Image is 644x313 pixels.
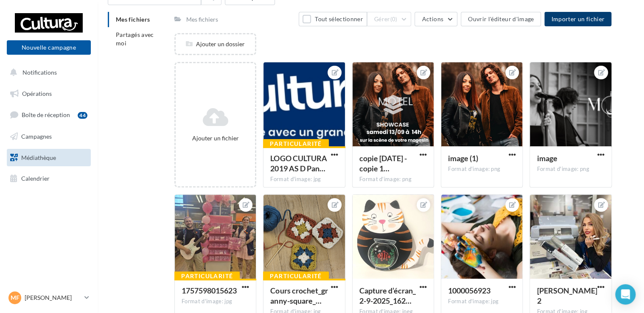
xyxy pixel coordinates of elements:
span: Actions [422,15,443,22]
span: Campagnes [21,133,52,140]
button: Nouvelle campagne [7,40,91,55]
div: Format d'image: png [359,176,427,183]
button: Importer un fichier [544,12,611,26]
div: Mes fichiers [186,15,218,24]
span: image [537,154,557,163]
div: Format d'image: png [537,165,604,173]
a: Boîte de réception44 [5,106,92,124]
a: Médiathèque [5,149,92,167]
div: Ajouter un dossier [176,40,255,48]
span: Boîte de réception [22,111,70,118]
button: Tout sélectionner [299,12,367,26]
button: Actions [414,12,457,26]
span: Importer un fichier [551,15,605,22]
span: 1757598015623 [182,286,237,295]
span: 1000056923 [448,286,490,295]
div: Format d'image: jpg [182,298,249,305]
div: Format d'image: png [448,165,515,173]
span: Cours crochet_granny-square_carré HD [270,286,328,305]
span: (0) [390,16,398,22]
span: Médiathèque [21,154,56,161]
a: Calendrier [5,170,92,187]
div: Particularité [263,139,328,148]
div: Format d'image: jpg [270,176,338,183]
a: Campagnes [5,128,92,145]
span: copie 12-09-2025 - copie 12-09-2025 - image (1) [359,154,407,173]
span: LOGO CULTURA 2019 AS D Pantone 294C_page-0001 [270,154,327,173]
button: Gérer(0) [367,12,412,26]
div: Format d'image: jpg [448,298,515,305]
span: image (1) [448,154,478,163]
a: MF [PERSON_NAME] [7,290,91,306]
span: Notifications [22,69,57,76]
div: 44 [78,112,87,119]
p: [PERSON_NAME] [25,293,81,302]
span: Capture d’écran_2-9-2025_162331_ [359,286,416,305]
span: MF [11,293,20,302]
button: Ouvrir l'éditeur d'image [461,12,541,26]
button: Notifications [5,64,89,81]
div: Ajouter un fichier [179,134,252,143]
div: Particularité [174,271,240,281]
span: claude cricut 2 [537,286,597,305]
span: Calendrier [21,175,50,182]
div: Particularité [263,271,328,281]
div: Open Intercom Messenger [615,284,636,305]
a: Opérations [5,85,92,103]
span: Mes fichiers [116,16,150,23]
span: Partagés avec moi [116,31,154,47]
span: Opérations [22,90,52,97]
